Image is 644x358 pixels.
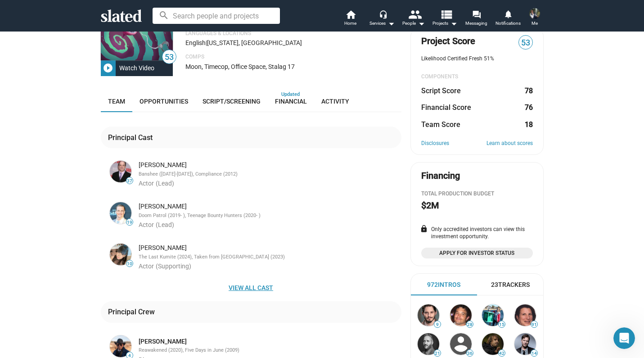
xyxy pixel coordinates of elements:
[434,322,441,327] span: 9
[110,335,131,357] img: Jose Altonaga
[402,18,425,29] div: People
[139,180,154,187] span: Actor
[421,120,460,129] dt: Team Score
[427,249,527,258] span: Apply for Investor Status
[345,9,356,20] mat-icon: home
[126,261,133,267] span: 10
[408,8,421,21] mat-icon: people
[110,202,131,224] img: Ethan McDowell
[101,60,173,76] button: Watch Video
[418,333,439,355] img: Aaron Schoonover
[461,9,492,29] a: Messaging
[139,213,400,219] div: Doom Patrol (2019- ), Teenage Bounty Hunters (2020- )
[153,8,280,24] input: Search people and projects
[268,91,314,112] a: Financial
[492,9,524,29] a: Notifications
[514,333,536,355] img: Alexander Eik
[140,98,188,105] span: Opportunities
[379,10,387,18] mat-icon: headset_mic
[139,244,400,252] div: [PERSON_NAME]
[369,18,395,29] div: Services
[126,178,133,184] span: 37
[524,6,545,30] button: Cary SandovalMe
[139,221,154,228] span: Actor
[139,161,400,169] div: [PERSON_NAME]
[467,322,473,327] span: 28
[416,18,427,29] mat-icon: arrow_drop_down
[486,140,533,147] a: Learn about scores
[321,98,349,105] span: Activity
[421,248,533,258] a: Apply for Investor Status
[613,327,635,349] iframe: Intercom live chat
[421,170,460,182] div: Financing
[185,30,450,37] p: Languages & Locations
[529,8,540,19] img: Cary Sandoval
[499,322,505,327] span: 15
[156,221,174,228] span: (Lead)
[499,351,505,356] span: 42
[421,73,533,81] div: COMPONENTS
[421,140,449,147] a: Disclosures
[472,10,481,18] mat-icon: forum
[108,280,394,296] span: View all cast
[206,39,207,46] span: |
[366,9,398,29] button: Services
[421,55,533,63] div: Likelihood Certified Fresh 51%
[421,226,533,240] div: Only accredited investors can view this investment opportunity.
[398,9,429,29] button: People
[434,351,441,356] span: 21
[156,180,174,187] span: (Lead)
[139,263,154,270] span: Actor
[185,54,450,61] p: Comps
[101,91,132,112] a: Team
[421,86,461,95] dt: Script Score
[531,18,538,29] span: Me
[314,91,356,112] a: Activity
[108,307,158,317] div: Principal Crew
[482,304,504,326] img: Anne Dempsey
[421,190,533,198] div: Total Production budget
[429,9,461,29] button: Projects
[524,103,533,112] dd: 76
[139,202,400,211] div: [PERSON_NAME]
[504,9,512,18] mat-icon: notifications
[519,37,532,49] span: 53
[185,39,206,46] span: English
[386,18,396,29] mat-icon: arrow_drop_down
[531,351,537,356] span: 14
[162,51,176,63] span: 53
[101,280,401,296] button: View all cast
[467,351,473,356] span: 36
[491,281,530,289] div: 23 Trackers
[335,9,366,29] a: Home
[132,91,195,112] a: Opportunities
[126,220,133,225] span: 19
[344,18,356,29] span: Home
[421,35,475,47] span: Project Score
[420,225,428,233] mat-icon: lock
[432,18,457,29] span: Projects
[195,91,268,112] a: Script/Screening
[156,263,191,270] span: (Supporting)
[207,39,302,46] span: [US_STATE], [GEOGRAPHIC_DATA]
[495,18,521,29] span: Notifications
[421,103,471,112] dt: Financial Score
[116,60,158,76] div: Watch Video
[139,171,400,178] div: Banshee ([DATE]-[DATE]), Compliance (2012)
[482,333,504,355] img: Alexandre Aja
[139,254,400,261] div: The Last Kumite (2024), Taken from [GEOGRAPHIC_DATA] (2023)
[439,8,452,21] mat-icon: view_list
[524,86,533,95] dd: 78
[103,63,113,73] mat-icon: play_circle_filled
[110,244,131,265] img: Cynthia Rothrock
[531,322,537,327] span: 91
[448,18,459,29] mat-icon: arrow_drop_down
[185,63,450,71] p: Moon, Timecop, Office Space, Stalag 17
[108,133,156,142] div: Principal Cast
[418,304,439,326] img: Stephen Brodie
[275,98,307,105] span: Financial
[139,347,400,354] div: Reawakened (2020), Five Days in June (2009)
[427,281,460,289] div: 972 Intros
[465,18,487,29] span: Messaging
[139,337,187,346] a: [PERSON_NAME]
